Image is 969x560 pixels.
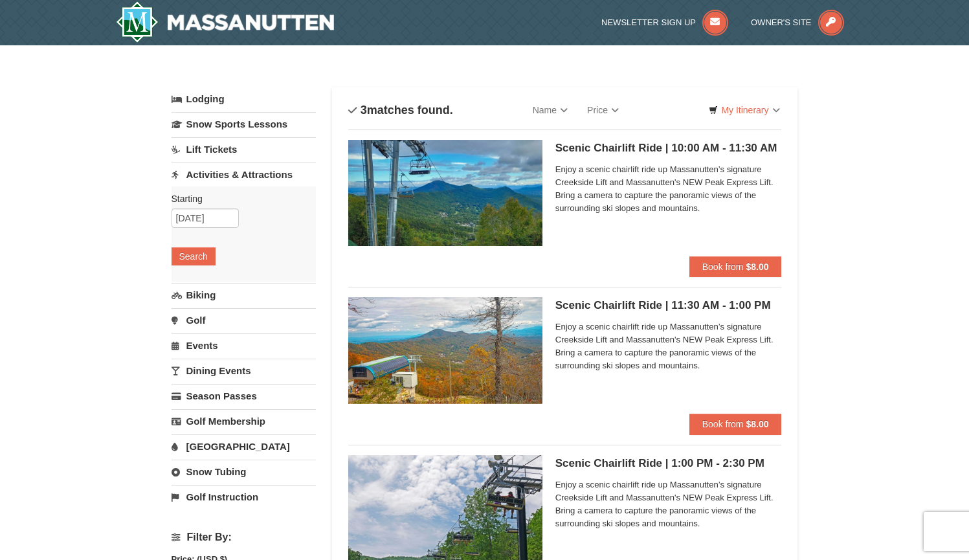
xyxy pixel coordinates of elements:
a: Golf Membership [172,409,316,433]
a: Newsletter Sign Up [601,17,728,27]
span: 3 [361,104,367,117]
h5: Scenic Chairlift Ride | 1:00 PM - 2:30 PM [555,457,782,470]
a: Biking [172,283,316,307]
button: Search [172,247,216,265]
label: Starting [172,192,306,205]
a: [GEOGRAPHIC_DATA] [172,434,316,458]
a: Name [523,97,577,123]
img: 24896431-1-a2e2611b.jpg [348,140,542,246]
span: Book from [702,419,744,429]
a: Dining Events [172,359,316,383]
span: Enjoy a scenic chairlift ride up Massanutten’s signature Creekside Lift and Massanutten's NEW Pea... [555,478,782,530]
h4: Filter By: [172,532,316,543]
span: Book from [702,262,744,272]
span: Enjoy a scenic chairlift ride up Massanutten’s signature Creekside Lift and Massanutten's NEW Pea... [555,163,782,215]
a: Golf Instruction [172,485,316,509]
strong: $8.00 [746,419,768,429]
a: Massanutten Resort [116,1,335,43]
span: Owner's Site [751,17,812,27]
a: Snow Sports Lessons [172,112,316,136]
a: Activities & Attractions [172,162,316,186]
a: Lodging [172,87,316,111]
a: Owner's Site [751,17,844,27]
a: Events [172,333,316,357]
span: Enjoy a scenic chairlift ride up Massanutten’s signature Creekside Lift and Massanutten's NEW Pea... [555,320,782,372]
a: My Itinerary [700,100,788,120]
img: 24896431-13-a88f1aaf.jpg [348,297,542,403]
h4: matches found. [348,104,453,117]
span: Newsletter Sign Up [601,17,696,27]
h5: Scenic Chairlift Ride | 10:00 AM - 11:30 AM [555,142,782,155]
strong: $8.00 [746,262,768,272]
img: Massanutten Resort Logo [116,1,335,43]
a: Lift Tickets [172,137,316,161]
button: Book from $8.00 [689,414,782,434]
a: Season Passes [172,384,316,408]
button: Book from $8.00 [689,256,782,277]
a: Golf [172,308,316,332]
h5: Scenic Chairlift Ride | 11:30 AM - 1:00 PM [555,299,782,312]
a: Snow Tubing [172,460,316,484]
a: Price [577,97,629,123]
